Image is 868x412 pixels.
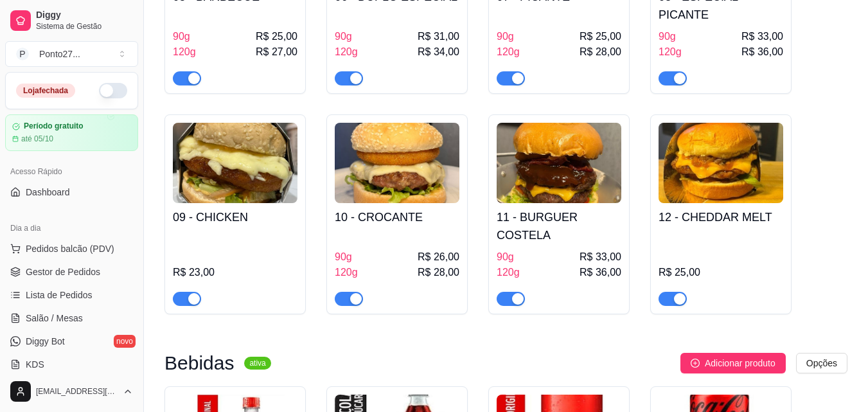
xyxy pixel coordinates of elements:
span: Adicionar produto [705,356,775,370]
div: Dia a dia [5,218,138,238]
button: Opções [796,353,847,373]
a: Lista de Pedidos [5,285,138,305]
div: Ponto27 ... [39,48,80,60]
span: R$ 33,00 [580,249,621,265]
h3: Bebidas [164,355,234,371]
span: R$ 36,00 [741,44,783,60]
button: Select a team [5,41,138,67]
span: 120g [173,44,196,60]
span: R$ 34,00 [418,44,459,60]
article: Período gratuito [24,121,84,131]
span: Opções [806,356,837,370]
button: Pedidos balcão (PDV) [5,238,138,259]
span: R$ 25,00 [580,29,621,44]
div: R$ 25,00 [659,265,783,280]
span: R$ 36,00 [580,265,621,280]
span: Sistema de Gestão [36,21,133,31]
img: product-image [335,123,459,203]
span: Pedidos balcão (PDV) [26,242,114,255]
span: 90g [335,249,352,265]
a: KDS [5,354,138,375]
button: Alterar Status [99,83,127,98]
span: plus-circle [691,359,700,368]
span: 120g [497,44,520,60]
a: Período gratuitoaté 05/10 [5,114,138,151]
span: P [16,48,29,60]
article: até 05/10 [21,134,53,144]
h4: 12 - CHEDDAR MELT [659,208,783,226]
div: Loja fechada [16,84,75,98]
span: 90g [659,29,676,44]
a: Salão / Mesas [5,308,138,328]
img: product-image [659,123,783,203]
span: R$ 28,00 [418,265,459,280]
div: R$ 23,00 [173,265,297,280]
img: product-image [173,123,297,203]
span: KDS [26,358,44,371]
span: Dashboard [26,186,70,199]
h4: 10 - CROCANTE [335,208,459,226]
a: Dashboard [5,182,138,202]
span: [EMAIL_ADDRESS][DOMAIN_NAME] [36,386,118,397]
a: Gestor de Pedidos [5,262,138,282]
span: 120g [335,265,358,280]
span: R$ 27,00 [256,44,297,60]
span: 90g [335,29,352,44]
span: Diggy [36,10,133,21]
span: Lista de Pedidos [26,289,93,301]
img: product-image [497,123,621,203]
span: R$ 25,00 [256,29,297,44]
span: 90g [497,249,514,265]
span: R$ 28,00 [580,44,621,60]
span: R$ 31,00 [418,29,459,44]
button: [EMAIL_ADDRESS][DOMAIN_NAME] [5,376,138,407]
span: 120g [497,265,520,280]
a: Diggy Botnovo [5,331,138,352]
span: Diggy Bot [26,335,65,348]
span: R$ 26,00 [418,249,459,265]
h4: 09 - CHICKEN [173,208,297,226]
span: Salão / Mesas [26,312,83,325]
span: 90g [173,29,190,44]
span: R$ 33,00 [741,29,783,44]
span: Gestor de Pedidos [26,265,100,278]
div: Acesso Rápido [5,161,138,182]
span: 120g [659,44,682,60]
sup: ativa [244,357,270,370]
h4: 11 - BURGUER COSTELA [497,208,621,244]
span: 120g [335,44,358,60]
a: DiggySistema de Gestão [5,5,138,36]
button: Adicionar produto [680,353,786,373]
span: 90g [497,29,514,44]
